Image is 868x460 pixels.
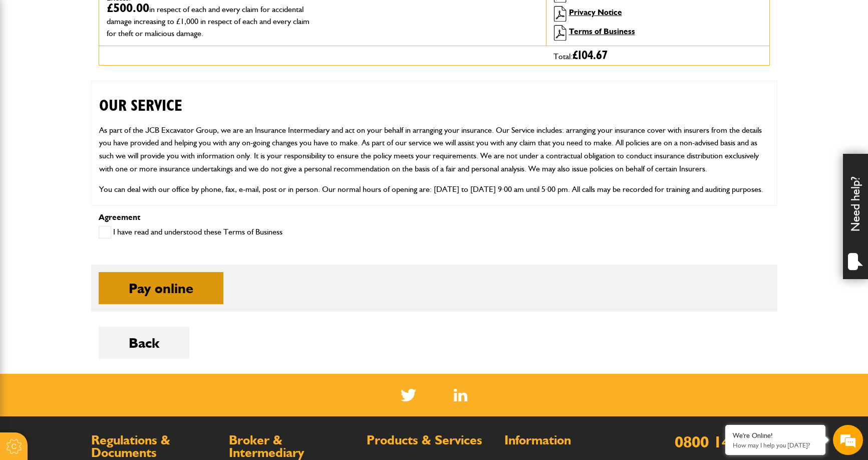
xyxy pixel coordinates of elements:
[569,8,622,17] a: Privacy Notice
[99,183,769,196] p: You can deal with our office by phone, fax, e-mail, post or in person. Our normal hours of openin...
[733,431,818,440] div: We're Online!
[107,2,315,38] dd: £500.00
[229,434,357,459] h2: Broker & Intermediary
[367,434,494,447] h2: Products & Services
[454,389,467,401] a: LinkedIn
[99,226,282,239] label: I have read and understood these Terms of Business
[99,81,769,115] h2: OUR SERVICE
[91,434,219,459] h2: Regulations & Documents
[569,27,635,36] a: Terms of Business
[99,124,769,175] p: As part of the JCB Excavator Group, we are an Insurance Intermediary and act on your behalf in ar...
[99,213,770,221] p: Agreement
[99,204,769,238] h2: CUSTOMER PROTECTION INFORMATION
[454,389,467,401] img: Linked In
[578,50,608,62] span: 104.67
[733,441,818,449] p: How may I help you today?
[843,154,868,279] div: Need help?
[99,327,189,359] button: Back
[504,434,632,447] h2: Information
[107,5,310,38] span: in respect of each and every claim for accidental damage increasing to £1,000 in respect of each ...
[546,46,769,65] div: Total:
[99,272,223,304] button: Pay online
[675,432,777,451] a: 0800 141 2877
[401,389,416,401] img: Twitter
[572,50,608,62] span: £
